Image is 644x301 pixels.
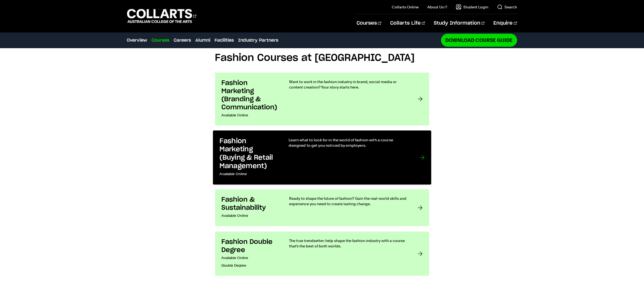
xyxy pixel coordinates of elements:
[456,4,488,10] a: Student Login
[222,212,279,220] p: Available Online
[222,79,279,112] h3: Fashion Marketing (Branding & Communication)
[222,262,279,270] p: Double Degree
[289,79,407,90] p: Want to work in the fashion industry in brand, social media or content creation? Your story start...
[427,4,447,10] a: About Us
[390,14,425,32] a: Collarts Life
[441,34,517,47] a: Download Course Guide
[357,14,381,32] a: Courses
[127,8,196,24] div: Go to homepage
[238,37,279,44] a: Industry Partners
[127,37,147,44] a: Overview
[215,189,429,226] a: Fashion & Sustainability Available Online Ready to shape the future of fashion? Gain the real-wor...
[196,37,211,44] a: Alumni
[222,254,279,262] p: Available Online
[289,238,407,249] p: The true trendsetter: help shape the fashion industry with a course that’s the best of both worlds.
[152,37,170,44] a: Courses
[222,112,279,119] p: Available Online
[289,137,409,148] p: Learn what to look for in the world of fashion with a course designed to get you noticed by emplo...
[219,137,277,170] h3: Fashion Marketing (Buying & Retail Management)
[222,196,279,212] h3: Fashion & Sustainability
[434,14,485,32] a: Study Information
[215,52,429,64] h2: Fashion Courses at [GEOGRAPHIC_DATA]
[497,4,517,10] a: Search
[392,4,419,10] a: Collarts Online
[213,130,431,185] a: Fashion Marketing (Buying & Retail Management) Available Online Learn what to look for in the wor...
[215,37,234,44] a: Facilities
[289,196,407,207] p: Ready to shape the future of fashion? Gain the real-world skills and experience you need to creat...
[174,37,191,44] a: Careers
[222,238,279,254] h3: Fashion Double Degree
[493,14,517,32] a: Enquire
[215,232,429,276] a: Fashion Double Degree Available Online Double Degree The true trendsetter: help shape the fashion...
[219,170,277,178] p: Available Online
[215,73,429,126] a: Fashion Marketing (Branding & Communication) Available Online Want to work in the fashion industr...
